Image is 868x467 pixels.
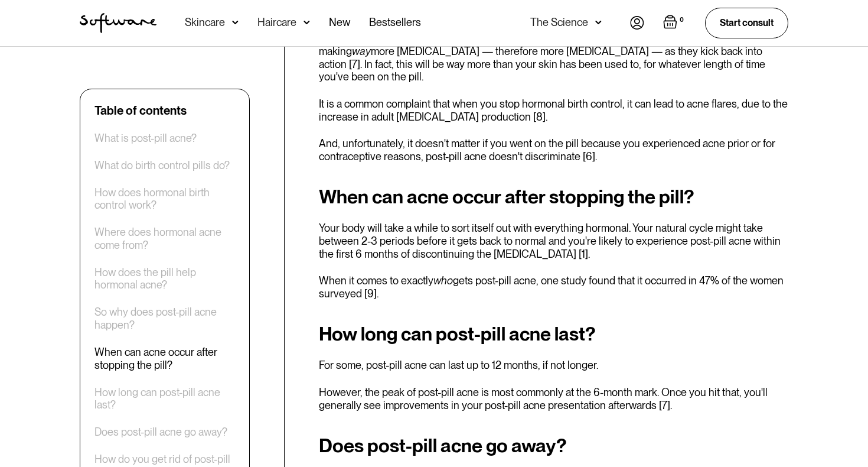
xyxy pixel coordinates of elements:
a: How does hormonal birth control work? [94,186,235,212]
img: arrow down [232,17,239,28]
a: Does post-pill acne go away? [94,426,227,439]
div: Skincare [185,17,225,28]
a: So why does post-pill acne happen? [94,306,235,332]
a: Start consult [705,8,788,38]
p: When it comes to exactly gets post-pill acne, one study found that it occurred in 47% of the wome... [319,274,788,300]
a: How long can post-pill acne last? [94,386,235,411]
a: What is post-pill acne? [94,132,197,145]
h2: Does post-pill acne go away? [319,435,788,456]
a: How does the pill help hormonal acne? [94,266,235,291]
a: home [80,13,156,33]
img: arrow down [595,17,602,28]
p: However, the peak of post-pill acne is most commonly at the 6-month mark. Once you hit that, you'... [319,386,788,411]
a: Where does hormonal acne come from? [94,226,235,252]
p: And, unfortunately, it doesn't matter if you went on the pill because you experienced acne prior ... [319,137,788,163]
p: Your body will take a while to sort itself out with everything hormonal. Your natural cycle might... [319,222,788,260]
img: arrow down [304,17,310,28]
a: What do birth control pills do? [94,159,230,172]
p: For some, post-pill acne can last up to 12 months, if not longer. [319,359,788,372]
div: The Science [530,17,588,28]
img: Software Logo [80,13,156,33]
div: Table of contents [94,103,187,118]
a: When can acne occur after stopping the pill? [94,346,235,371]
p: It is a common complaint that when you stop hormonal birth control, it can lead to acne flares, d... [319,98,788,123]
div: 0 [677,15,686,25]
h2: How long can post-pill acne last? [319,323,788,345]
em: way [352,45,371,57]
a: Open empty cart [663,15,686,31]
p: And something that's super common is that your ovaries will be over-compensating, temporarily mak... [319,33,788,83]
div: Haircare [257,17,296,28]
em: who [433,274,453,287]
h2: When can acne occur after stopping the pill? [319,186,788,207]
